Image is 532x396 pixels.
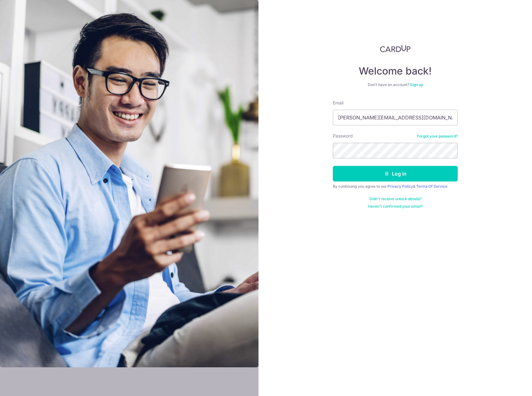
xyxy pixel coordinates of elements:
[380,45,411,52] img: CardUp Logo
[387,184,413,189] a: Privacy Policy
[333,100,343,106] label: Email
[410,82,423,87] a: Sign up
[417,134,458,139] a: Forgot your password?
[368,204,423,209] a: Haven't confirmed your email?
[369,196,421,201] a: Didn't receive unlock details?
[333,166,458,181] button: Log in
[333,133,353,139] label: Password
[416,184,447,189] a: Terms Of Service
[333,110,458,125] input: Enter your Email
[333,82,458,87] div: Don’t have an account?
[333,65,458,77] h4: Welcome back!
[333,184,458,189] div: By continuing you agree to our &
